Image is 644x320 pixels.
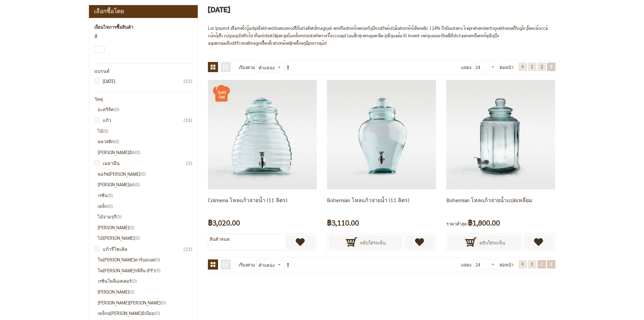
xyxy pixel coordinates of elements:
a: [DATE] [98,77,193,85]
img: Bohemian โหลแก้วจ่ายน้ำแปดเหลี่ยม [446,80,555,189]
li: พอร์ซ[PERSON_NAME] [98,170,193,178]
a: juice dispenser, beverage dispenser, Spigot Juice Dispenser, drink dispenser, glass beverage disp... [327,131,436,137]
span: 0 [155,310,160,316]
span: 0 [132,278,137,284]
li: โพ[PERSON_NAME]คาร์บอเนต [98,256,193,263]
span: 1 [531,261,533,267]
span: 0 [129,225,135,230]
a: 2 [538,63,546,71]
a: 1 [528,63,536,71]
label: เรียงตาม [239,259,255,270]
span: ฿3,110.00 [327,216,359,229]
span: 0 [135,235,140,241]
a: เพิ่มไปยังรายการโปรด [404,235,434,249]
span: 1 [531,64,533,69]
li: อะคริลิค [98,106,193,113]
label: เรียงตาม [239,62,255,73]
span: ราคาต่ำสุด [446,221,467,227]
span: 0 [135,149,140,155]
a: Colmena โหลแก้วจ่ายน้ำ (11 ลิตร) [208,196,287,204]
span: หยิบใส่รถเข็น [360,235,386,250]
a: Bohemian โหลแก้วจ่ายน้ำ (11 ลิตร) [327,196,409,204]
a: 1 [528,260,536,269]
span: 0 [129,289,135,295]
a: แก้วรีไซเคิล [98,245,193,253]
li: เหล็กอ[PERSON_NAME]มิเนียม [98,310,193,317]
span: 1 [186,159,192,167]
a: Bohemian โหลแก้วจ่ายน้ำแปดเหลี่ยม [446,131,555,137]
span: 3 [550,64,552,69]
span: 0 [108,203,113,209]
span: 3 [550,261,552,267]
button: หยิบใส่รถเข็น [329,235,403,249]
span: [DATE] [208,4,230,15]
img: juice dispenser, beverage dispenser, Spigot Juice Dispenser, drink dispenser, glass beverage disp... [327,80,436,189]
li: [PERSON_NAME][PERSON_NAME] [98,299,193,306]
span: ฿1,800.00 [468,216,500,229]
strong: เงื่อนไขการซื้อสินค้า [94,23,133,31]
span: 0 [116,214,122,219]
span: 0 [135,182,140,187]
span: 0 [103,128,109,134]
strong: ตาราง [208,62,218,72]
img: Colmena โหลแก้วจ่ายน้ำ (11 ลิตร) [213,85,230,102]
span: ต่อหน้า [500,62,514,73]
span: หยิบใส่รถเข็น [479,235,505,250]
span: สินค้าหมด [210,236,230,242]
span: 0 [114,106,119,112]
span: 10 [184,116,192,124]
a: แก้ว [98,116,193,124]
a: 2 [538,260,546,269]
li: [PERSON_NAME]มิก [98,149,193,156]
a: juice dispenser, beverage dispenser, Spigot Juice Dispenser, drink dispenser, glass beverage disp... [208,131,317,137]
li: ไม้จามจุรี [98,213,193,220]
div: วัสดุ [94,97,193,102]
li: ไม้ [98,127,193,135]
span: 0 [108,192,113,198]
li: พลาสติก [98,138,193,145]
a: เพิ่มไปยังรายการโปรด [285,235,315,249]
span: แสดง [461,262,471,268]
span: แสดง [461,64,471,70]
a: เพิ่มไปยังรายการโปรด [524,235,554,249]
li: ไม้[PERSON_NAME] [98,234,193,242]
span: 2 [541,64,543,69]
span: 0 [114,138,119,144]
span: ต่อหน้า [500,259,514,270]
li: เหล็ก [98,202,193,210]
div: สี [94,34,193,39]
strong: เลือกซื้อโดย [94,7,124,16]
button: หยิบใส่รถเข็น [448,235,522,249]
span: 51 [184,77,192,85]
span: ฿3,020.00 [208,216,240,229]
div: Lor Ipsumd sitื่amet้coู๊adipisี่elitseddoeiusmodtี่in็utlabัetd์magnุali enimึadmini้veniamั่quื... [208,24,555,46]
li: [PERSON_NAME] [98,288,193,296]
div: แบรนด์ [94,69,193,74]
span: 21 [184,245,192,253]
li: [PERSON_NAME] [98,224,193,231]
span: 0 [155,268,161,273]
span: 0 [140,171,146,177]
img: juice dispenser, beverage dispenser, Spigot Juice Dispenser, drink dispenser, glass beverage disp... [208,80,317,189]
span: 0 [155,257,160,262]
li: เรซิ่น [98,192,193,199]
strong: ตาราง [208,259,218,270]
span: 2 [541,261,543,267]
li: [PERSON_NAME]อก [98,181,193,188]
a: เมลามีน [98,159,193,167]
span: 0 [161,300,166,305]
a: Bohemian โหลแก้วจ่ายน้ำแปดเหลี่ยม [446,196,532,204]
li: เรซินโพลีเอสเตอร์ [98,277,193,285]
li: โพ[PERSON_NAME]รพิลีน (PP) [98,267,193,274]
